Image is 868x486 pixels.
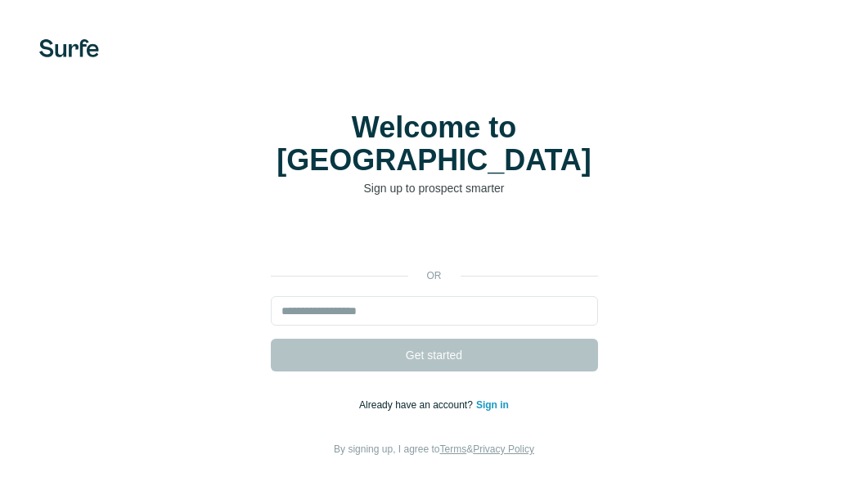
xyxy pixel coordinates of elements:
[408,268,461,283] p: or
[334,443,534,455] span: By signing up, I agree to &
[271,111,598,177] h1: Welcome to [GEOGRAPHIC_DATA]
[473,443,534,455] a: Privacy Policy
[39,39,99,57] img: Surfe's logo
[263,221,606,257] iframe: Sign in with Google Button
[359,399,476,411] span: Already have an account?
[271,180,598,196] p: Sign up to prospect smarter
[476,399,509,411] a: Sign in
[440,443,467,455] a: Terms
